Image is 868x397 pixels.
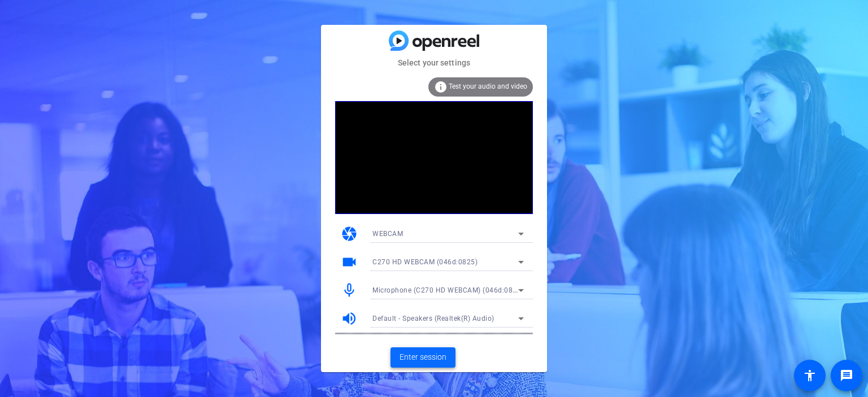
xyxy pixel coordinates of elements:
[803,369,817,382] mat-icon: accessibility
[389,30,479,50] img: blue-gradient.svg
[390,347,455,368] button: Enter session
[341,282,358,299] mat-icon: mic_none
[434,80,448,94] mat-icon: info
[372,258,478,266] span: C270 HD WEBCAM (046d:0825)
[400,351,446,363] span: Enter session
[840,369,853,382] mat-icon: message
[321,56,547,69] mat-card-subtitle: Select your settings
[341,225,358,242] mat-icon: camera
[341,310,358,327] mat-icon: volume_up
[372,285,524,294] span: Microphone (C270 HD WEBCAM) (046d:0825)
[372,230,403,238] span: WEBCAM
[341,254,358,271] mat-icon: videocam
[372,315,494,322] span: Default - Speakers (Realtek(R) Audio)
[449,82,527,90] span: Test your audio and video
